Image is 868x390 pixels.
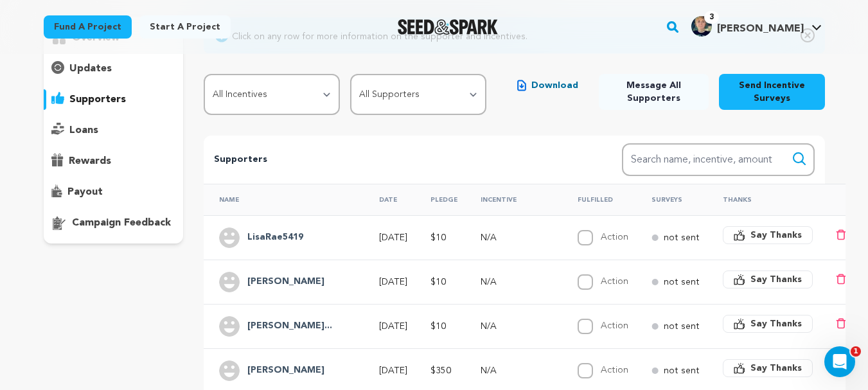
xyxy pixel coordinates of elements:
[247,319,332,334] h4: Maria Cinquegrani
[430,366,451,375] span: $350
[430,233,446,242] span: $10
[851,346,861,357] span: 1
[723,315,813,333] button: Say Thanks
[139,15,231,39] a: Start a project
[664,364,700,377] p: not sent
[481,320,554,333] p: N/A
[622,143,815,176] input: Search name, incentive, amount
[69,61,112,76] p: updates
[723,359,813,377] button: Say Thanks
[204,184,364,215] th: Name
[824,346,855,377] iframe: Intercom live chat
[664,320,700,333] p: not sent
[44,58,184,79] button: updates
[481,364,554,377] p: N/A
[430,278,446,287] span: $10
[44,213,184,233] button: campaign feedback
[69,92,126,107] p: supporters
[219,272,240,292] img: user.png
[398,19,499,35] a: Seed&Spark Homepage
[379,364,407,377] p: [DATE]
[219,316,240,337] img: user.png
[609,79,698,105] span: Message All Supporters
[689,13,824,37] a: Emery J.'s Profile
[219,227,240,248] img: user.png
[599,74,709,110] button: Message All Supporters
[379,320,407,333] p: [DATE]
[247,230,303,245] h4: LisaRae5419
[379,276,407,288] p: [DATE]
[531,79,578,92] span: Download
[707,184,820,215] th: Thanks
[723,270,813,288] button: Say Thanks
[719,74,824,110] button: Send Incentive Surveys
[69,123,98,138] p: loans
[214,152,580,168] p: Supporters
[664,276,700,288] p: not sent
[691,16,712,37] img: eadefbd78977f432.jpg
[44,120,184,141] button: loans
[44,151,184,172] button: rewards
[601,233,628,242] label: Action
[664,231,700,244] p: not sent
[507,74,589,97] button: Download
[723,226,813,244] button: Say Thanks
[562,184,636,215] th: Fulfilled
[219,360,240,381] img: user.png
[67,184,103,200] p: payout
[44,182,184,202] button: payout
[691,16,804,37] div: Emery J.'s Profile
[247,274,324,290] h4: Alexa Salazar
[750,229,802,242] span: Say Thanks
[379,231,407,244] p: [DATE]
[750,273,802,286] span: Say Thanks
[601,366,628,375] label: Action
[430,322,446,331] span: $10
[750,362,802,375] span: Say Thanks
[44,15,132,39] a: Fund a project
[398,19,499,35] img: Seed&Spark Logo Dark Mode
[750,317,802,330] span: Say Thanks
[636,184,707,215] th: Surveys
[689,13,824,40] span: Emery J.'s Profile
[481,231,554,244] p: N/A
[69,154,111,169] p: rewards
[247,363,324,378] h4: Luke T
[481,276,554,288] p: N/A
[601,277,628,286] label: Action
[465,184,562,215] th: Incentive
[704,11,719,24] span: 3
[364,184,415,215] th: Date
[44,89,184,110] button: supporters
[601,321,628,330] label: Action
[72,215,171,231] p: campaign feedback
[415,184,465,215] th: Pledge
[717,24,804,34] span: [PERSON_NAME]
